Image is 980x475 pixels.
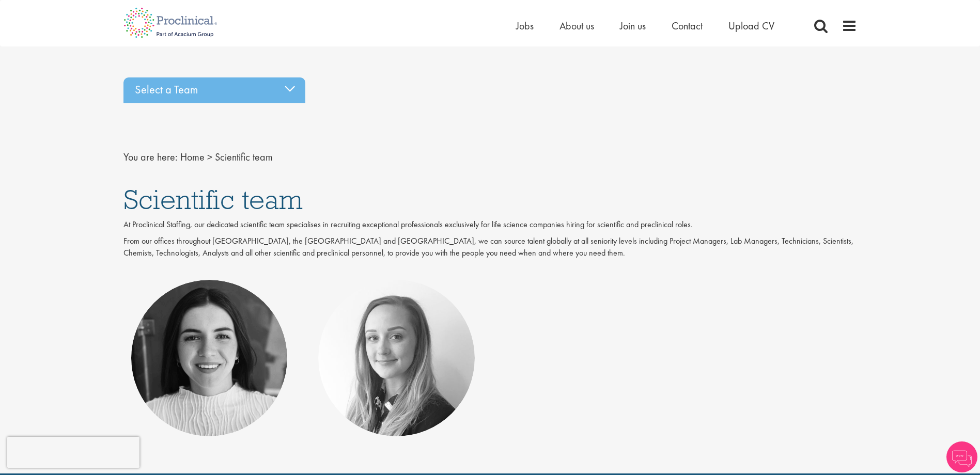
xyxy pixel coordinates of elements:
[516,19,534,33] a: Jobs
[123,77,305,103] div: Select a Team
[7,437,139,468] iframe: reCAPTCHA
[329,355,464,378] p: Managing Consultant - [GEOGRAPHIC_DATA]
[559,19,594,33] a: About us
[152,340,266,359] a: [PERSON_NAME]
[142,360,277,372] p: Principal Consultant
[728,19,774,33] a: Upload CV
[620,19,646,33] a: Join us
[672,19,703,33] a: Contact
[123,219,857,231] p: At Proclinical Staffing, our dedicated scientific team specialises in recruiting exceptional prof...
[123,150,178,164] span: You are here:
[339,334,454,353] a: [PERSON_NAME]
[215,150,273,164] span: Scientific team
[123,235,857,259] p: From our offices throughout [GEOGRAPHIC_DATA], the [GEOGRAPHIC_DATA] and [GEOGRAPHIC_DATA], we ca...
[123,182,303,217] span: Scientific team
[180,150,205,164] a: breadcrumb link
[946,441,977,472] img: Chatbot
[207,150,212,164] span: >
